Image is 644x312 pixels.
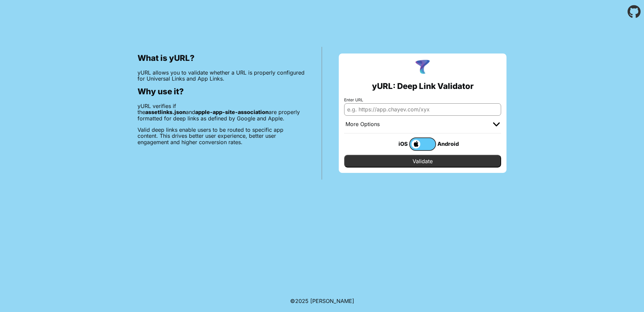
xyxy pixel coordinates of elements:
[382,139,409,148] div: iOS
[295,298,309,304] span: 2025
[436,139,463,148] div: Android
[138,103,305,121] p: yURL verifies if the and are properly formatted for deep links as defined by Google and Apple.
[138,54,305,63] h2: What is yURL?
[493,122,500,126] img: chevron
[138,70,305,82] p: yURL allows you to validate whether a URL is properly configured for Universal Links and App Links.
[138,87,305,96] h2: Why use it?
[195,109,269,115] b: apple-app-site-association
[290,290,354,312] footer: ©
[145,109,186,115] b: assetlinks.json
[138,127,305,145] p: Valid deep links enable users to be routed to specific app content. This drives better user exper...
[344,155,501,168] input: Validate
[310,298,354,304] a: Michael Ibragimchayev's Personal Site
[372,82,474,91] h2: yURL: Deep Link Validator
[345,121,380,128] div: More Options
[344,98,501,102] label: Enter URL
[414,59,431,76] img: yURL Logo
[344,103,501,115] input: e.g. https://app.chayev.com/xyx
